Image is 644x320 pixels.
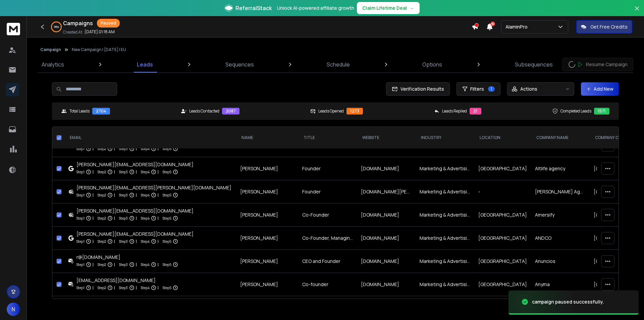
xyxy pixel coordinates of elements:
p: | [93,284,94,291]
td: [DOMAIN_NAME] [357,227,416,250]
a: Leads [133,56,157,73]
td: Anyma [531,273,590,296]
th: EMAIL [64,127,235,149]
p: | [114,192,115,198]
td: [GEOGRAPHIC_DATA] [474,157,531,180]
button: Close banner [633,4,641,20]
span: ReferralStack [235,4,272,12]
td: [PERSON_NAME] [236,180,298,203]
p: Completed Leads [560,108,591,114]
td: Marketing & Advertising [416,296,474,319]
td: Co-Founder, Managing Director [298,227,357,250]
td: Co-Founder [298,203,357,227]
p: Created At: [63,30,83,35]
td: ANDCO [531,227,590,250]
p: Step 1 [76,238,85,245]
p: Step 5 [163,145,171,152]
p: Step 1 [76,284,85,291]
p: New Campaign | [DATE] | EU [72,47,126,52]
th: industry [416,127,474,149]
td: [PERSON_NAME] [236,157,298,180]
td: Marketing & Advertising [416,273,474,296]
p: Step 2 [98,192,106,198]
p: Step 4 [141,284,150,291]
td: [PERSON_NAME] [236,227,298,250]
td: Marketing & Advertising [416,157,474,180]
td: [DOMAIN_NAME] [357,296,416,319]
p: Schedule [327,60,350,68]
p: | [158,192,159,198]
p: Step 4 [141,169,150,175]
p: | [114,284,115,291]
p: | [93,261,94,268]
td: Amersify [531,203,590,227]
p: | [114,169,115,175]
p: Step 3 [119,169,128,175]
td: CEO and Founder [298,250,357,273]
p: | [93,169,94,175]
p: Step 3 [119,145,128,152]
p: AlaminPro [505,24,530,30]
span: Filters [470,86,484,92]
p: Step 4 [141,238,150,245]
p: Step 2 [98,261,106,268]
td: Marketing & Advertising [416,180,474,203]
p: Step 1 [76,169,85,175]
p: | [136,261,137,268]
div: [PERSON_NAME][EMAIL_ADDRESS][DOMAIN_NAME] [76,208,194,214]
p: Step 3 [119,215,128,222]
td: [PERSON_NAME] [236,273,298,296]
td: Founder [298,157,357,180]
p: | [114,261,115,268]
div: Paused [97,19,120,28]
p: | [158,238,159,245]
p: Step 2 [98,238,106,245]
td: [DOMAIN_NAME][PERSON_NAME] [357,180,416,203]
td: Anuncios [531,250,590,273]
p: | [136,169,137,175]
p: Step 3 [119,192,128,198]
p: Step 2 [98,215,106,222]
p: Step 1 [76,261,85,268]
th: NAME [236,127,298,149]
a: Options [418,56,446,73]
div: 1273 [346,108,363,115]
p: Step 1 [76,192,85,198]
p: | [93,192,94,198]
td: [PERSON_NAME] [236,250,298,273]
td: [DOMAIN_NAME] [357,203,416,227]
p: Get Free Credits [590,24,628,30]
p: | [158,261,159,268]
td: Marketing & Advertising [416,203,474,227]
p: Leads Replied [442,108,467,114]
a: Subsequences [511,56,557,73]
p: Step 4 [141,261,150,268]
p: | [136,284,137,291]
p: Step 3 [119,238,128,245]
span: N [7,303,20,316]
p: Step 2 [98,145,106,152]
p: Step 4 [141,145,150,152]
p: | [114,215,115,222]
p: Step 1 [76,145,85,152]
p: Step 4 [141,192,150,198]
div: 2704 [92,108,110,115]
p: | [158,145,159,152]
p: Step 2 [98,169,106,175]
button: Claim Lifetime Deal→ [357,2,420,14]
td: - [474,180,531,203]
p: Step 5 [163,215,171,222]
a: Schedule [323,56,354,73]
p: Leads Opened [318,108,344,114]
p: Step 3 [119,261,128,268]
td: Founder [298,180,357,203]
p: Step 4 [141,215,150,222]
td: Marketing & Advertising [416,250,474,273]
td: [DOMAIN_NAME] [357,250,416,273]
p: Unlock AI-powered affiliate growth [277,5,354,11]
p: 99 % [54,25,59,29]
td: CEO [298,296,357,319]
p: Step 5 [163,169,171,175]
p: Step 1 [76,215,85,222]
a: Sequences [221,56,258,73]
